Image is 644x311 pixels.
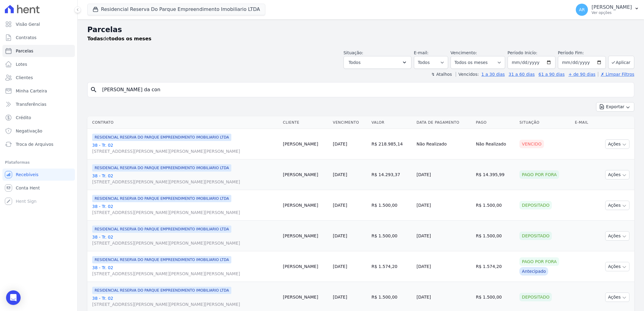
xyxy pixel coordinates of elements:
[474,159,517,190] td: R$ 14.395,99
[474,116,517,129] th: Pago
[572,116,595,129] th: E-mail
[280,116,330,129] th: Cliente
[92,256,231,263] span: RESIDENCIAL RESERVA DO PARQUE EMPREENDIMENTO IMOBILIARIO LTDA
[598,72,634,77] a: ✗ Limpar Filtros
[333,203,347,208] a: [DATE]
[519,257,559,266] div: Pago por fora
[344,50,363,55] label: Situação:
[5,159,72,166] div: Plataformas
[16,141,53,147] span: Troca de Arquivos
[431,72,452,77] label: ↯ Atalhos
[87,35,151,42] p: de
[2,182,75,194] a: Conta Hent
[87,4,265,15] button: Residencial Reserva Do Parque Empreendimento Imobiliario LTDA
[92,142,278,154] a: 38 - Tr. 02[STREET_ADDRESS][PERSON_NAME][PERSON_NAME][PERSON_NAME]
[16,21,40,27] span: Visão Geral
[605,262,629,271] button: Ações
[519,293,552,301] div: Depositado
[16,35,36,41] span: Contratos
[92,148,278,154] span: [STREET_ADDRESS][PERSON_NAME][PERSON_NAME][PERSON_NAME]
[414,129,474,159] td: Não Realizado
[92,271,278,277] span: [STREET_ADDRESS][PERSON_NAME][PERSON_NAME][PERSON_NAME]
[414,190,474,221] td: [DATE]
[92,226,231,233] span: RESIDENCIAL RESERVA DO PARQUE EMPREENDIMENTO IMOBILIARIO LTDA
[538,72,565,77] a: 61 a 90 dias
[2,169,75,181] a: Recebíveis
[2,72,75,84] a: Clientes
[456,72,479,77] label: Vencidos:
[2,112,75,124] a: Crédito
[517,116,572,129] th: Situação
[333,172,347,177] a: [DATE]
[92,287,231,294] span: RESIDENCIAL RESERVA DO PARQUE EMPREENDIMENTO IMOBILIARIO LTDA
[92,179,278,185] span: [STREET_ADDRESS][PERSON_NAME][PERSON_NAME][PERSON_NAME]
[369,116,414,129] th: Valor
[99,84,632,96] input: Buscar por nome do lote ou do cliente
[605,139,629,149] button: Ações
[16,61,27,67] span: Lotes
[519,232,552,240] div: Depositado
[569,72,595,77] a: + de 90 dias
[333,233,347,238] a: [DATE]
[414,159,474,190] td: [DATE]
[592,4,632,10] p: [PERSON_NAME]
[2,18,75,30] a: Visão Geral
[92,240,278,246] span: [STREET_ADDRESS][PERSON_NAME][PERSON_NAME][PERSON_NAME]
[2,125,75,137] a: Negativação
[519,267,548,276] div: Antecipado
[92,203,278,216] a: 38 - Tr. 02[STREET_ADDRESS][PERSON_NAME][PERSON_NAME][PERSON_NAME]
[109,36,152,42] strong: todos os meses
[369,251,414,282] td: R$ 1.574,20
[369,190,414,221] td: R$ 1.500,00
[92,295,278,307] a: 38 - Tr. 02[STREET_ADDRESS][PERSON_NAME][PERSON_NAME][PERSON_NAME]
[474,221,517,251] td: R$ 1.500,00
[333,264,347,269] a: [DATE]
[414,50,429,55] label: E-mail:
[2,45,75,57] a: Parcelas
[92,173,278,185] a: 38 - Tr. 02[STREET_ADDRESS][PERSON_NAME][PERSON_NAME][PERSON_NAME]
[592,10,632,15] p: Ver opções
[92,164,231,172] span: RESIDENCIAL RESERVA DO PARQUE EMPREENDIMENTO IMOBILIARIO LTDA
[2,32,75,44] a: Contratos
[474,190,517,221] td: R$ 1.500,00
[474,129,517,159] td: Não Realizado
[16,75,33,81] span: Clientes
[451,50,477,55] label: Vencimento:
[369,129,414,159] td: R$ 218.985,14
[369,221,414,251] td: R$ 1.500,00
[92,234,278,246] a: 38 - Tr. 02[STREET_ADDRESS][PERSON_NAME][PERSON_NAME][PERSON_NAME]
[16,88,47,94] span: Minha Carteira
[280,190,330,221] td: [PERSON_NAME]
[596,102,634,112] button: Exportar
[16,115,31,121] span: Crédito
[344,56,411,69] button: Todos
[90,86,97,93] i: search
[414,221,474,251] td: [DATE]
[414,116,474,129] th: Data de Pagamento
[349,59,361,66] span: Todos
[16,128,42,134] span: Negativação
[508,50,537,55] label: Período Inicío:
[16,172,39,178] span: Recebíveis
[2,85,75,97] a: Minha Carteira
[87,116,280,129] th: Contrato
[2,58,75,70] a: Lotes
[414,251,474,282] td: [DATE]
[87,24,634,35] h2: Parcelas
[605,201,629,210] button: Ações
[280,159,330,190] td: [PERSON_NAME]
[92,209,278,216] span: [STREET_ADDRESS][PERSON_NAME][PERSON_NAME][PERSON_NAME]
[519,201,552,209] div: Depositado
[16,185,40,191] span: Conta Hent
[280,129,330,159] td: [PERSON_NAME]
[92,301,278,307] span: [STREET_ADDRESS][PERSON_NAME][PERSON_NAME][PERSON_NAME]
[16,48,33,54] span: Parcelas
[6,290,21,305] div: Open Intercom Messenger
[92,134,231,141] span: RESIDENCIAL RESERVA DO PARQUE EMPREENDIMENTO IMOBILIARIO LTDA
[605,170,629,179] button: Ações
[92,195,231,202] span: RESIDENCIAL RESERVA DO PARQUE EMPREENDIMENTO IMOBILIARIO LTDA
[92,265,278,277] a: 38 - Tr. 02[STREET_ADDRESS][PERSON_NAME][PERSON_NAME][PERSON_NAME]
[87,36,103,42] strong: Todas
[571,1,644,18] button: AR [PERSON_NAME] Ver opções
[605,293,629,302] button: Ações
